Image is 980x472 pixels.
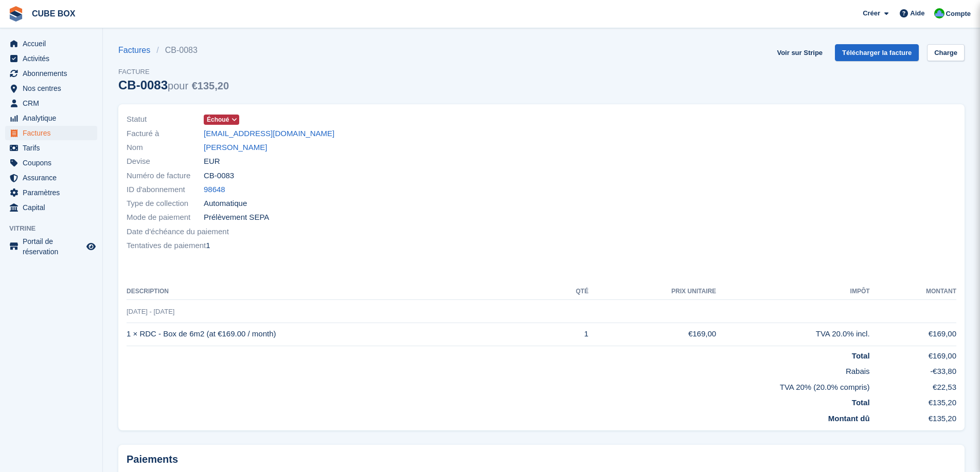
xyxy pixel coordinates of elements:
[127,226,229,238] span: Date d'échéance du paiement
[852,398,870,407] strong: Total
[204,114,239,125] a: Échoué
[127,156,204,167] span: Devise
[23,171,84,185] span: Assurance
[204,184,225,196] a: 98648
[5,236,97,257] a: menu
[9,223,102,234] span: Vitrine
[23,156,84,170] span: Coupons
[118,44,156,56] a: Factures
[870,362,956,377] td: -€33,80
[716,328,869,340] div: TVA 20.0% incl.
[5,66,97,81] a: menu
[206,240,210,252] span: 1
[23,111,84,125] span: Analytique
[127,142,204,154] span: Nom
[870,393,956,409] td: €135,20
[553,323,589,346] td: 1
[5,36,97,51] a: menu
[946,9,971,19] span: Compte
[127,198,204,210] span: Type de collection
[5,111,97,125] a: menu
[23,200,84,215] span: Capital
[127,377,870,393] td: TVA 20% (20.0% compris)
[23,81,84,96] span: Nos centres
[127,240,206,252] span: Tentatives de paiement
[5,156,97,170] a: menu
[118,44,229,56] nav: breadcrumbs
[5,141,97,155] a: menu
[127,453,956,466] h2: Paiements
[127,308,174,315] span: [DATE] - [DATE]
[127,323,553,346] td: 1 × RDC - Box de 6m2 (at €169.00 / month)
[118,67,229,77] span: Facture
[870,284,956,300] th: Montant
[127,362,870,377] td: Rabais
[5,96,97,110] a: menu
[870,409,956,425] td: €135,20
[863,8,880,18] span: Créer
[5,171,97,185] a: menu
[23,141,84,155] span: Tarifs
[23,236,84,257] span: Portail de réservation
[8,6,24,22] img: stora-icon-8386f47178a22dfd0bd8f6a31ec36ba5ce8667c1dd55bd0f319d3a0aa187defe.svg
[204,212,269,223] span: Prélèvement SEPA
[23,126,84,140] span: Factures
[553,284,589,300] th: Qté
[835,44,919,61] a: Télécharger la facture
[28,5,79,22] a: CUBE BOX
[85,240,97,253] a: Boutique d'aperçu
[927,44,965,61] a: Charge
[127,128,204,140] span: Facturé à
[5,81,97,96] a: menu
[828,414,870,423] strong: Montant dû
[5,185,97,200] a: menu
[207,115,229,124] span: Échoué
[589,284,716,300] th: Prix unitaire
[5,200,97,215] a: menu
[870,323,956,346] td: €169,00
[23,36,84,51] span: Accueil
[870,346,956,362] td: €169,00
[23,66,84,81] span: Abonnements
[773,44,827,61] a: Voir sur Stripe
[716,284,869,300] th: Impôt
[23,51,84,66] span: Activités
[204,198,247,210] span: Automatique
[168,80,188,91] span: pour
[204,156,220,167] span: EUR
[118,78,229,92] div: CB-0083
[5,51,97,66] a: menu
[204,170,234,182] span: CB-0083
[910,8,924,18] span: Aide
[192,80,229,91] span: €135,20
[127,114,204,125] span: Statut
[127,170,204,182] span: Numéro de facture
[127,284,553,300] th: Description
[204,142,267,154] a: [PERSON_NAME]
[852,351,870,360] strong: Total
[870,377,956,393] td: €22,53
[23,185,84,200] span: Paramètres
[589,323,716,346] td: €169,00
[127,212,204,223] span: Mode de paiement
[23,96,84,110] span: CRM
[204,128,334,140] a: [EMAIL_ADDRESS][DOMAIN_NAME]
[5,126,97,140] a: menu
[127,184,204,196] span: ID d'abonnement
[934,8,945,18] img: Cube Box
